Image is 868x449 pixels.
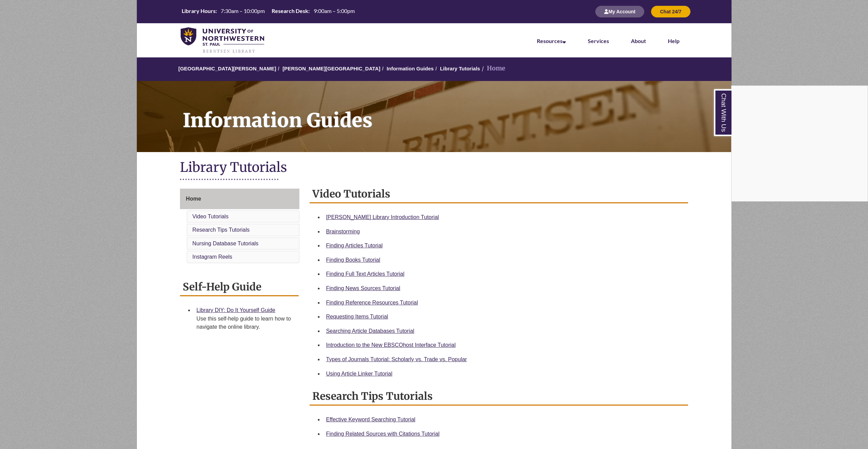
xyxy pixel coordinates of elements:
[668,38,679,44] a: Help
[731,86,868,201] iframe: Chat Widget
[537,38,566,44] a: Resources
[181,27,264,54] img: UNWSP Library Logo
[631,38,646,44] a: About
[714,89,731,136] a: Chat With Us
[731,85,868,202] div: Chat With Us
[588,38,609,44] a: Services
